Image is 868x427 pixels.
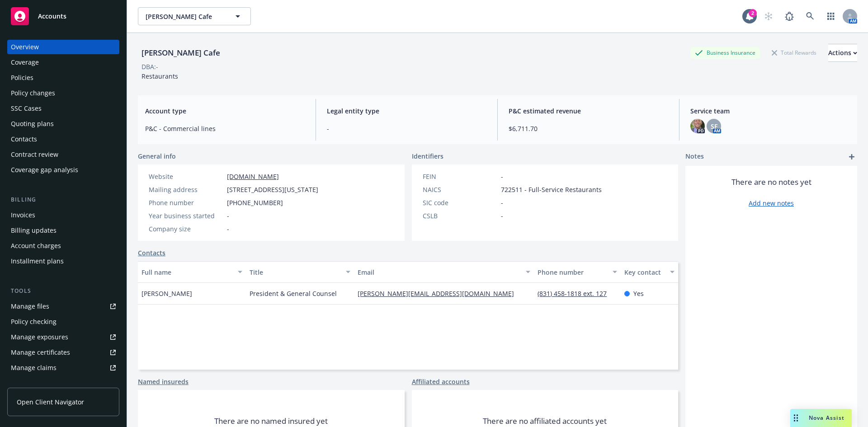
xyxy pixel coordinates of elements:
[227,211,229,221] span: -
[358,267,520,277] div: Email
[354,261,534,283] button: Email
[138,261,246,283] button: Full name
[685,151,704,162] span: Notes
[138,47,224,59] div: [PERSON_NAME] Cafe
[11,376,53,390] div: Manage BORs
[142,62,158,71] div: DBA: -
[621,261,678,283] button: Key contact
[11,223,57,238] div: Billing updates
[11,254,64,268] div: Installment plans
[7,376,119,390] a: Manage BORs
[246,261,354,283] button: Title
[11,40,39,54] div: Overview
[11,208,35,222] div: Invoices
[828,44,857,62] button: Actions
[423,172,497,181] div: FEIN
[11,70,33,85] div: Policies
[7,163,119,177] a: Coverage gap analysis
[846,151,857,162] a: add
[749,9,757,17] div: 2
[7,254,119,268] a: Installment plans
[7,195,119,204] div: Billing
[801,7,819,25] a: Search
[11,330,68,344] div: Manage exposures
[142,267,232,277] div: Full name
[690,119,705,133] img: photo
[38,13,66,20] span: Accounts
[7,299,119,314] a: Manage files
[809,414,844,422] span: Nova Assist
[11,86,55,100] div: Policy changes
[358,289,521,298] a: [PERSON_NAME][EMAIL_ADDRESS][DOMAIN_NAME]
[7,314,119,329] a: Policy checking
[7,239,119,253] a: Account charges
[227,198,283,207] span: [PHONE_NUMBER]
[759,7,778,25] a: Start snowing
[423,211,497,221] div: CSLB
[149,211,223,221] div: Year business started
[327,106,486,116] span: Legal entity type
[7,286,119,296] div: Tools
[690,47,760,58] div: Business Insurance
[17,397,84,407] span: Open Client Navigator
[711,122,717,131] span: SF
[423,198,497,207] div: SIC code
[250,289,337,298] span: President & General Counsel
[11,55,39,70] div: Coverage
[7,132,119,146] a: Contacts
[7,330,119,344] a: Manage exposures
[138,7,251,25] button: [PERSON_NAME] Cafe
[145,124,305,133] span: P&C - Commercial lines
[11,299,49,314] div: Manage files
[749,198,794,208] a: Add new notes
[227,172,279,181] a: [DOMAIN_NAME]
[828,44,857,61] div: Actions
[7,117,119,131] a: Quoting plans
[149,172,223,181] div: Website
[538,267,607,277] div: Phone number
[501,185,602,194] span: 722511 - Full-Service Restaurants
[534,261,620,283] button: Phone number
[7,101,119,116] a: SSC Cases
[790,409,852,427] button: Nova Assist
[149,185,223,194] div: Mailing address
[7,70,119,85] a: Policies
[11,101,42,116] div: SSC Cases
[11,147,58,162] div: Contract review
[7,345,119,360] a: Manage certificates
[624,267,665,277] div: Key contact
[142,289,192,298] span: [PERSON_NAME]
[11,117,54,131] div: Quoting plans
[138,377,189,386] a: Named insureds
[412,151,443,161] span: Identifiers
[138,151,176,161] span: General info
[538,289,614,298] a: (831) 458-1818 ext. 127
[7,40,119,54] a: Overview
[7,208,119,222] a: Invoices
[690,106,850,116] span: Service team
[7,147,119,162] a: Contract review
[11,314,57,329] div: Policy checking
[11,345,70,360] div: Manage certificates
[509,106,668,116] span: P&C estimated revenue
[227,224,229,234] span: -
[7,223,119,238] a: Billing updates
[146,12,224,21] span: [PERSON_NAME] Cafe
[145,106,305,116] span: Account type
[501,211,503,221] span: -
[501,172,503,181] span: -
[423,185,497,194] div: NAICS
[790,409,802,427] div: Drag to move
[509,124,668,133] span: $6,711.70
[327,124,486,133] span: -
[142,72,178,80] span: Restaurants
[227,185,318,194] span: [STREET_ADDRESS][US_STATE]
[11,132,37,146] div: Contacts
[822,7,840,25] a: Switch app
[501,198,503,207] span: -
[138,248,165,258] a: Contacts
[7,55,119,70] a: Coverage
[149,224,223,234] div: Company size
[483,416,607,427] span: There are no affiliated accounts yet
[731,177,811,188] span: There are no notes yet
